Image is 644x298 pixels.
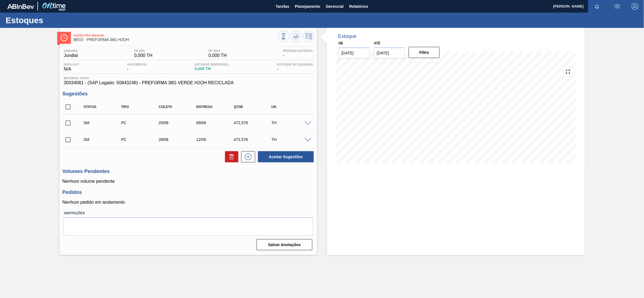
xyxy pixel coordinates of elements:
[195,137,237,142] div: 12/09/2025
[588,3,606,10] button: Notificações
[277,63,313,66] span: Estoque Bloqueado
[374,41,380,45] label: Até
[222,151,238,162] div: Excluir Sugestões
[127,63,147,66] span: Suficiência
[64,76,313,80] span: Material ativo
[276,63,314,72] div: -
[73,38,278,42] span: BR15 - PREFORMA 38G H2OH
[278,31,289,42] button: Visão Geral dos Estoques
[338,33,356,39] div: Estoque
[295,3,320,10] span: Planejamento
[283,49,313,52] span: Próxima Entrega
[62,63,80,72] div: N/A
[281,49,314,58] div: -
[7,4,34,9] img: TNhmsLtSVTkK8tSr43FrP2fwEKptu5GPRR3wAAAABJRU5ErkJggg==
[195,67,229,71] span: 0,000 TH
[62,179,314,184] p: Nenhum volume pendente
[409,47,440,58] button: Filtro
[349,3,368,10] span: Relatórios
[6,17,105,23] h1: Estoques
[326,3,344,10] span: Gerencial
[614,3,621,10] img: userActions
[209,53,227,58] span: 0,000 TH
[632,3,638,10] img: Logout
[233,137,275,142] div: 472,576
[339,47,370,59] input: dd/mm/yyyy
[257,239,312,250] button: Salvar Anotações
[276,3,289,10] span: Tarefas
[157,105,200,109] div: Coleta
[73,34,278,37] span: Sugestão Manual
[120,121,162,125] div: Pedido de Compra
[258,151,314,162] button: Aceitar Sugestões
[62,189,314,195] h3: Pedidos
[195,121,237,125] div: 09/09/2025
[209,49,227,52] span: PE MAX
[195,105,237,109] div: Entrega
[62,169,314,174] h3: Volumes Pendentes
[62,91,314,97] h3: Sugestões
[64,49,78,52] span: Unidade
[157,137,200,142] div: 28/08/2025
[303,31,314,42] button: Programar Estoque
[64,80,313,85] span: 30034081 - (SAP Legado: 50843246) - PREFORMA 38G VERDE H2OH RECICLADA
[62,200,314,205] p: Nenhum pedido em andamento
[270,105,312,109] div: UN
[64,53,78,58] span: Jundiaí
[255,151,314,163] div: Aceitar Sugestões
[291,31,302,42] button: Atualizar Gráfico
[195,63,229,66] span: Estoque Disponível
[233,121,275,125] div: 472,576
[157,121,200,125] div: 25/08/2025
[374,47,405,59] input: dd/mm/yyyy
[126,63,148,72] div: -
[270,137,312,142] div: TH
[233,105,275,109] div: Qtde
[238,151,255,162] div: Nova sugestão
[270,121,312,125] div: TH
[64,63,79,66] span: Data out
[120,137,162,142] div: Pedido de Compra
[339,41,343,45] label: De
[64,209,313,217] label: Anotações
[134,49,153,52] span: PE MIN
[82,105,125,109] div: Status
[120,105,162,109] div: Tipo
[82,121,125,125] div: Sugestão Manual
[82,137,125,142] div: Sugestão Manual
[134,53,153,58] span: 0,000 TH
[61,34,68,41] img: Ícone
